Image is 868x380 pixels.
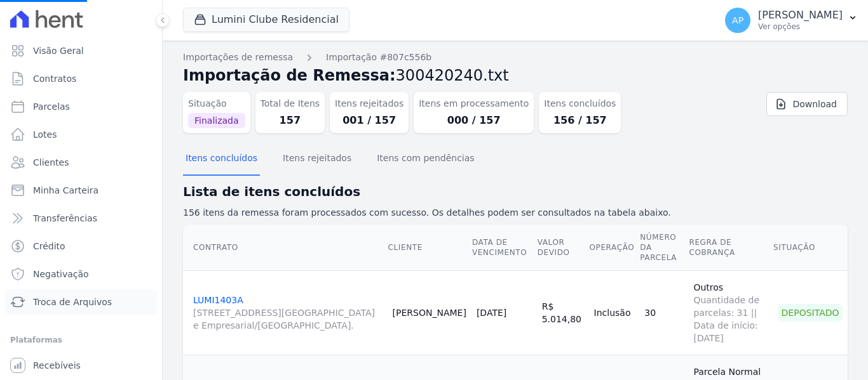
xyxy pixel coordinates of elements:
[5,261,157,287] a: Negativação
[388,270,471,355] td: [PERSON_NAME]
[326,51,431,64] a: Importação #807c556b
[419,113,529,128] dd: 000 / 157
[33,240,65,252] span: Crédito
[396,67,509,84] span: 300420240.txt
[5,289,157,315] a: Troca de Arquivos
[537,225,589,271] th: Valor devido
[33,212,97,225] span: Transferências
[33,128,57,141] span: Lotes
[280,143,354,176] button: Itens rejeitados
[732,16,743,25] span: AP
[183,51,293,64] a: Importações de remessa
[766,92,848,116] a: Download
[639,225,688,271] th: Número da Parcela
[335,113,403,128] dd: 001 / 157
[758,9,843,22] p: [PERSON_NAME]
[715,3,868,38] button: AP [PERSON_NAME] Ver opções
[471,225,537,271] th: Data de Vencimento
[183,64,848,87] h2: Importação de Remessa:
[261,97,320,110] dt: Total de Itens
[193,306,383,332] span: [STREET_ADDRESS][GEOGRAPHIC_DATA] e Empresarial/[GEOGRAPHIC_DATA].
[183,143,260,176] button: Itens concluídos
[5,233,157,259] a: Crédito
[589,225,640,271] th: Operação
[544,113,616,128] dd: 156 / 157
[374,143,477,176] button: Itens com pendências
[388,225,471,271] th: Cliente
[537,270,589,355] td: R$ 5.014,80
[544,97,616,110] dt: Itens concluídos
[5,206,157,231] a: Transferências
[335,97,403,110] dt: Itens rejeitados
[193,295,383,332] a: LUMI1403A[STREET_ADDRESS][GEOGRAPHIC_DATA] e Empresarial/[GEOGRAPHIC_DATA].
[183,182,848,201] h2: Lista de itens concluídos
[688,225,773,271] th: Regra de Cobrança
[589,270,640,355] td: Inclusão
[183,225,388,271] th: Contrato
[639,270,688,355] td: 30
[5,66,157,91] a: Contratos
[188,97,245,110] dt: Situação
[758,22,843,32] p: Ver opções
[33,100,70,113] span: Parcelas
[33,296,112,308] span: Troca de Arquivos
[5,94,157,119] a: Parcelas
[778,304,843,322] div: Depositado
[188,113,245,128] span: Finalizada
[183,51,848,64] nav: Breadcrumb
[5,178,157,203] a: Minha Carteira
[183,8,349,32] button: Lumini Clube Residencial
[33,44,84,57] span: Visão Geral
[688,270,773,355] td: Outros
[33,184,98,197] span: Minha Carteira
[5,353,157,378] a: Recebíveis
[773,225,848,271] th: Situação
[33,72,76,85] span: Contratos
[33,268,89,280] span: Negativação
[33,156,69,169] span: Clientes
[261,113,320,128] dd: 157
[10,332,152,348] div: Plataformas
[693,294,768,344] span: Quantidade de parcelas: 31 || Data de início: [DATE]
[471,270,537,355] td: [DATE]
[33,359,81,372] span: Recebíveis
[5,38,157,63] a: Visão Geral
[5,122,157,147] a: Lotes
[5,150,157,175] a: Clientes
[419,97,529,110] dt: Itens em processamento
[183,206,848,219] p: 156 itens da remessa foram processados com sucesso. Os detalhes podem ser consultados na tabela a...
